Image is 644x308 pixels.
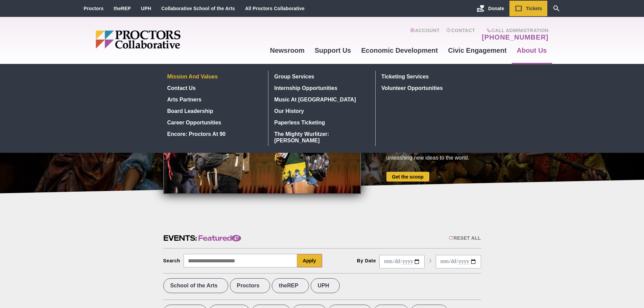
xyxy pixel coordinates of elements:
[272,82,370,94] a: Internship Opportunities
[272,117,370,128] a: Paperless Ticketing
[161,6,235,11] a: Collaborative School of the Arts
[245,6,305,11] a: All Proctors Collaborative
[310,41,356,60] a: Support Us
[84,6,104,11] a: Proctors
[272,278,309,293] label: theREP
[165,105,263,117] a: Board Leadership
[272,105,370,117] a: Our history
[198,233,241,243] span: Featured
[96,30,233,49] img: Proctors logo
[165,117,263,128] a: Career Opportunities
[165,71,263,82] a: Mission and Values
[410,28,439,41] a: Account
[163,233,241,243] h2: Events:
[165,128,263,140] a: Encore: Proctors at 90
[379,82,478,94] a: Volunteer Opportunities
[449,235,481,241] div: Reset All
[230,278,270,293] label: Proctors
[163,258,181,263] div: Search
[272,94,370,105] a: Music at [GEOGRAPHIC_DATA]
[114,6,131,11] a: theREP
[472,1,509,16] a: Donate
[272,71,370,82] a: Group Services
[141,6,151,11] a: UPH
[482,33,548,41] a: [PHONE_NUMBER]
[163,278,228,293] label: School of the Arts
[311,278,340,293] label: UPH
[232,235,241,241] span: 47
[379,71,478,82] a: Ticketing Services
[480,28,548,33] span: Call Administration
[356,41,443,60] a: Economic Development
[386,172,429,182] a: Get the scoop
[265,41,309,60] a: Newsroom
[297,254,322,267] button: Apply
[165,82,263,94] a: Contact Us
[165,94,263,105] a: Arts Partners
[512,41,552,60] a: About Us
[272,128,370,146] a: The Mighty Wurlitzer: [PERSON_NAME]
[547,1,566,16] a: Search
[488,6,504,11] span: Donate
[443,41,511,60] a: Civic Engagement
[526,6,542,11] span: Tickets
[509,1,547,16] a: Tickets
[357,258,376,263] div: By Date
[446,28,475,41] a: Contact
